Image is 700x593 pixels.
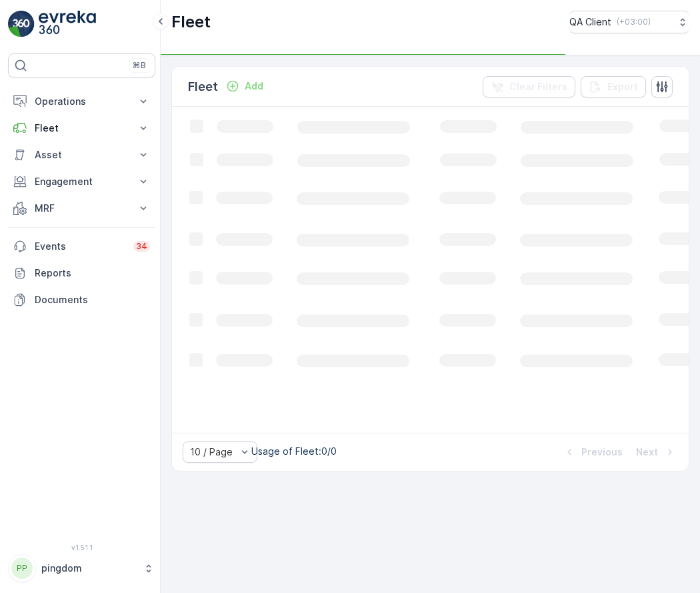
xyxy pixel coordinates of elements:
[136,241,147,252] p: 34
[35,266,150,280] p: Reports
[35,293,150,307] p: Documents
[607,80,638,93] p: Export
[569,11,689,33] button: QA Client(+03:00)
[35,148,129,162] p: Asset
[221,78,269,94] button: Add
[8,115,155,142] button: Fleet
[8,11,35,37] img: logo
[569,15,611,29] p: QA Client
[8,544,155,552] span: v 1.51.1
[635,444,678,460] button: Next
[8,142,155,168] button: Asset
[133,60,146,71] p: ⌘B
[35,122,129,135] p: Fleet
[8,168,155,195] button: Engagement
[35,95,129,108] p: Operations
[636,445,658,459] p: Next
[188,77,218,96] p: Fleet
[483,76,575,97] button: Clear Filters
[581,76,646,97] button: Export
[8,233,155,260] a: Events34
[561,444,624,460] button: Previous
[617,17,651,27] p: ( +03:00 )
[35,240,125,253] p: Events
[8,195,155,222] button: MRF
[509,80,567,93] p: Clear Filters
[581,445,623,459] p: Previous
[35,202,129,215] p: MRF
[35,175,129,188] p: Engagement
[8,260,155,286] a: Reports
[171,11,211,33] p: Fleet
[8,286,155,313] a: Documents
[8,88,155,115] button: Operations
[11,558,33,579] div: PP
[245,79,263,93] p: Add
[39,11,96,37] img: logo_light-DOdMpM7g.png
[8,554,155,582] button: PPpingdom
[41,562,137,575] p: pingdom
[251,445,337,458] p: Usage of Fleet : 0/0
